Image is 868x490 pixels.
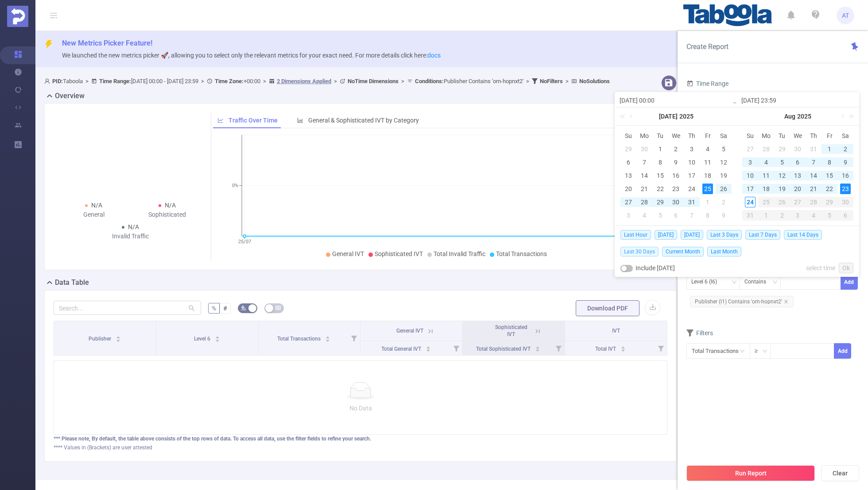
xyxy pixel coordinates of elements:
i: icon: down [762,348,767,355]
input: Search... [54,301,201,315]
span: Time Range [686,80,728,87]
td: August 1, 2025 [700,195,716,209]
th: Mon [636,129,652,142]
span: > [563,78,571,84]
td: July 1, 2025 [652,142,668,156]
div: 24 [745,197,756,207]
span: Total Transactions [277,336,322,342]
span: > [198,78,207,84]
div: 6 [623,157,634,168]
b: Conditions : [415,78,444,84]
td: July 31, 2025 [684,195,700,209]
div: 4 [761,157,771,168]
div: 1 [824,144,835,154]
button: Run Report [686,465,815,481]
span: We [668,132,684,140]
span: Create Report [686,42,728,51]
td: July 28, 2025 [636,195,652,209]
b: No Filters [540,78,563,84]
td: July 6, 2025 [620,156,636,169]
button: Download PDF [576,300,639,316]
div: 17 [745,184,756,194]
th: Tue [774,129,790,142]
i: icon: thunderbolt [44,40,53,49]
a: Ok [839,263,853,273]
td: July 11, 2025 [700,156,716,169]
div: 10 [686,157,697,168]
a: select time [806,260,835,276]
div: 4 [639,210,650,221]
td: August 1, 2025 [821,142,837,156]
i: icon: line-chart [217,117,224,123]
td: August 7, 2025 [806,156,821,169]
td: July 30, 2025 [668,195,684,209]
td: August 26, 2025 [774,195,790,209]
div: Sort [215,335,220,340]
h2: Data Table [55,277,89,288]
td: August 12, 2025 [774,169,790,182]
td: August 6, 2025 [790,156,806,169]
div: 31 [686,197,697,207]
button: Add [834,343,851,359]
td: September 4, 2025 [806,209,821,222]
div: 3 [623,210,634,221]
td: July 15, 2025 [652,169,668,182]
button: Clear [821,465,859,481]
td: July 10, 2025 [684,156,700,169]
td: July 23, 2025 [668,182,684,195]
th: Wed [790,129,806,142]
td: August 19, 2025 [774,182,790,195]
td: July 22, 2025 [652,182,668,195]
td: August 31, 2025 [742,209,758,222]
td: August 13, 2025 [790,169,806,182]
span: We launched the new metrics picker 🚀, allowing you to select only the relevant metrics for your e... [62,52,441,59]
td: July 13, 2025 [620,169,636,182]
span: Tu [652,132,668,140]
td: August 25, 2025 [758,195,774,209]
div: 26 [718,184,729,194]
div: ≥ [755,344,764,358]
span: N/A [128,223,139,230]
div: 15 [824,170,835,181]
div: 22 [655,184,666,194]
div: 3 [686,144,697,154]
td: August 5, 2025 [652,209,668,222]
td: July 29, 2025 [652,195,668,209]
span: New Metrics Picker Feature! [62,39,152,47]
div: 11 [761,170,771,181]
a: Last year (Control + left) [618,107,630,125]
span: Sa [837,132,853,140]
i: icon: user [44,78,52,84]
b: Time Zone: [215,78,244,84]
div: 2 [670,144,681,154]
a: [DATE] [658,107,678,125]
span: Th [684,132,700,140]
div: 29 [655,197,666,207]
i: Filter menu [348,321,360,355]
span: Last 7 Days [745,230,780,240]
td: August 7, 2025 [684,209,700,222]
span: Publisher (l1) Contains 'om-hopnxt2' [690,296,794,307]
div: 4 [702,144,713,154]
span: Su [742,132,758,140]
div: 27 [623,197,634,207]
i: icon: table [275,305,281,310]
th: Wed [668,129,684,142]
a: docs [427,52,441,59]
span: Fr [821,132,837,140]
td: July 21, 2025 [636,182,652,195]
td: August 2, 2025 [837,142,853,156]
div: 2 [840,144,851,154]
td: July 24, 2025 [684,182,700,195]
a: Next month (PageDown) [838,107,846,125]
div: 5 [655,210,666,221]
div: 2 [774,210,790,221]
div: 19 [777,184,787,194]
div: 19 [718,170,729,181]
div: 27 [790,197,806,207]
span: Last Hour [620,230,651,240]
td: September 2, 2025 [774,209,790,222]
span: Last 3 Days [707,230,742,240]
td: July 28, 2025 [758,142,774,156]
img: Protected Media [7,6,28,27]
